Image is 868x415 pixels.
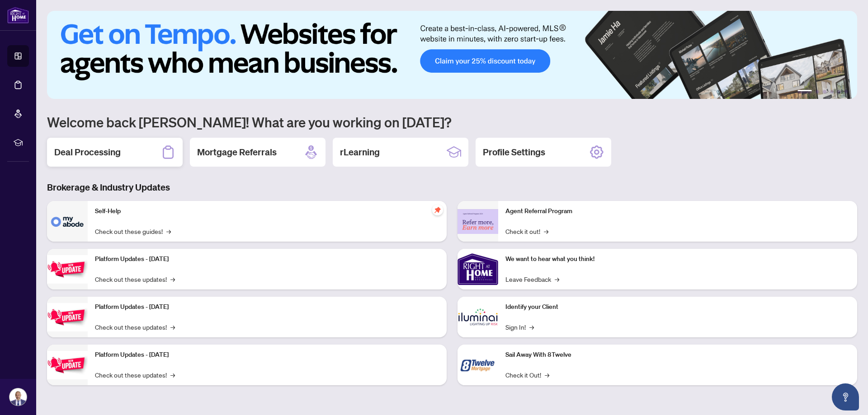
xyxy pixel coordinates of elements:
[505,350,850,360] p: Sail Away With 8Twelve
[545,370,549,380] span: →
[458,345,498,385] img: Sail Away With 8Twelve
[458,209,498,234] img: Agent Referral Program
[505,274,559,284] a: Leave Feedback→
[432,205,443,215] span: pushpin
[544,226,548,236] span: →
[95,274,175,284] a: Check out these updates!→
[797,90,812,93] button: 1
[505,254,850,264] p: We want to hear what you think!
[166,226,171,236] span: →
[47,11,857,99] img: Slide 0
[483,146,545,159] h2: Profile Settings
[837,90,841,93] button: 5
[505,370,549,380] a: Check it Out!→
[7,7,29,23] img: logo
[844,90,848,93] button: 6
[47,201,88,242] img: Self-Help
[47,181,857,194] h3: Brokerage & Industry Updates
[95,370,175,380] a: Check out these updates!→
[340,146,380,159] h2: rLearning
[170,322,175,332] span: →
[505,322,534,332] a: Sign In!→
[47,351,88,379] img: Platform Updates - June 23, 2025
[54,146,121,159] h2: Deal Processing
[95,322,175,332] a: Check out these updates!→
[197,146,277,159] h2: Mortgage Referrals
[95,302,439,312] p: Platform Updates - [DATE]
[95,350,439,360] p: Platform Updates - [DATE]
[505,302,850,312] p: Identify your Client
[458,297,498,337] img: Identify your Client
[555,274,559,284] span: →
[95,226,171,236] a: Check out these guides!→
[170,274,175,284] span: →
[95,206,439,216] p: Self-Help
[47,113,857,131] h1: Welcome back [PERSON_NAME]! What are you working on [DATE]?
[505,206,850,216] p: Agent Referral Program
[832,383,859,410] button: Open asap
[529,322,534,332] span: →
[9,388,27,406] img: Profile Icon
[823,90,826,93] button: 3
[95,254,439,264] p: Platform Updates - [DATE]
[458,249,498,289] img: We want to hear what you think!
[505,226,548,236] a: Check it out!→
[830,90,834,93] button: 4
[170,370,175,380] span: →
[47,303,88,331] img: Platform Updates - July 8, 2025
[47,255,88,284] img: Platform Updates - July 21, 2025
[816,90,819,93] button: 2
